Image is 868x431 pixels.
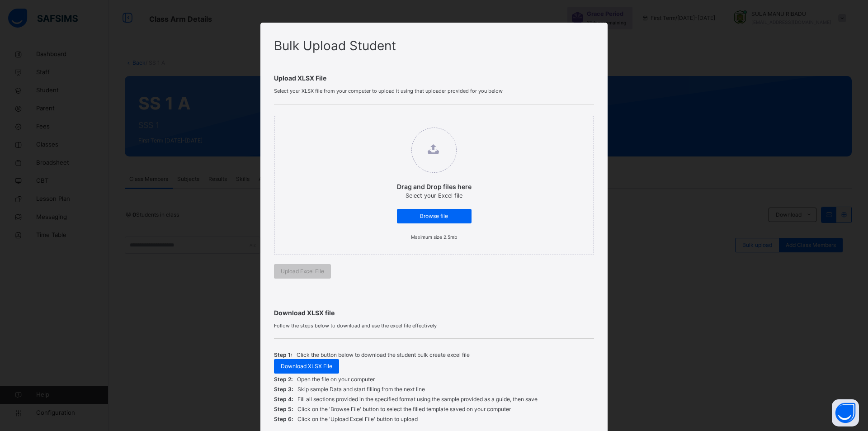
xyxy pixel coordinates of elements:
span: Step 2: [274,375,292,384]
p: Click on the 'Browse File' button to select the filled template saved on your computer [297,405,511,413]
span: Select your XLSX file from your computer to upload it using that uploader provided for you below [274,87,594,95]
p: Fill all sections provided in the specified format using the sample provided as a guide, then save [297,395,538,403]
p: Click on the 'Upload Excel File' button to upload [297,415,418,423]
span: Download XLSX File [281,362,332,370]
span: Upload Excel File [281,267,324,275]
p: Open the file on your computer [297,375,375,384]
span: Step 6: [274,415,293,423]
span: Step 1: [274,351,292,359]
span: Download XLSX file [274,308,594,317]
small: Maximum size 2.5mb [411,234,457,240]
span: Bulk Upload Student [274,38,396,53]
p: Click the button below to download the student bulk create excel file [297,351,470,359]
span: Select your Excel file [406,192,462,199]
span: Browse file [404,212,465,220]
p: Drag and Drop files here [397,182,472,191]
span: Step 5: [274,405,293,413]
button: Open asap [832,399,859,426]
p: Skip sample Data and start filling from the next line [297,385,425,393]
span: Step 3: [274,385,293,393]
span: Upload XLSX File [274,73,594,83]
span: Step 4: [274,395,293,403]
span: Follow the steps below to download and use the excel file effectively [274,322,594,330]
